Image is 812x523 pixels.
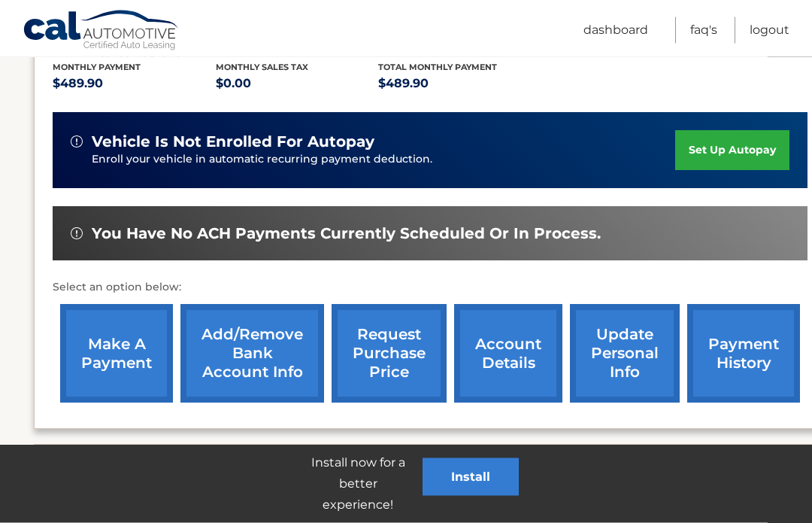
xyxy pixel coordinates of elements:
p: $489.90 [53,74,216,95]
p: Install now for a better experience! [293,452,423,515]
span: Monthly sales Tax [216,62,308,73]
span: You have no ACH payments currently scheduled or in process. [92,225,601,244]
a: account details [454,305,562,403]
a: update personal info [570,305,680,403]
a: request purchase price [332,305,447,403]
a: Dashboard [583,17,648,44]
a: set up autopay [675,131,789,171]
p: $489.90 [378,74,541,95]
img: alert-white.svg [71,136,83,148]
p: Select an option below: [53,279,807,297]
a: Add/Remove bank account info [180,305,324,403]
img: alert-white.svg [71,228,83,240]
a: Cal Automotive [23,10,180,53]
p: $0.00 [216,74,379,95]
p: Enroll your vehicle in automatic recurring payment deduction. [92,152,675,169]
span: vehicle is not enrolled for autopay [92,133,374,152]
a: make a payment [60,305,173,403]
a: FAQ's [690,17,717,44]
span: Monthly Payment [53,62,141,73]
button: Install [423,458,519,496]
a: Logout [750,17,789,44]
a: payment history [687,305,800,403]
span: Total Monthly Payment [378,62,497,73]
